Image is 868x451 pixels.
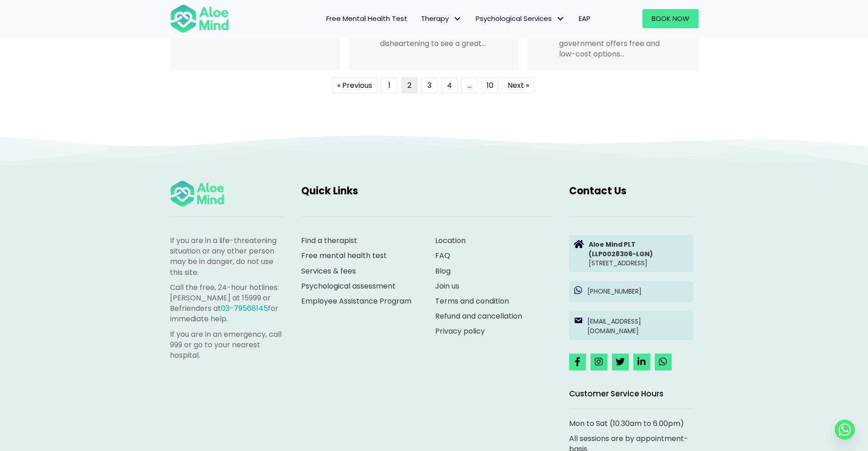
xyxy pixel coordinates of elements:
a: Next » [503,77,534,93]
p: [PHONE_NUMBER] [587,287,688,296]
span: Page 2 [401,77,417,93]
a: Psychological assessment [301,281,395,291]
span: Book Now [652,14,689,23]
img: Aloe mind Logo [170,4,229,34]
a: Page 10 [482,77,498,93]
a: Employee Assistance Program [301,296,411,306]
a: Psychological ServicesPsychological Services: submenu [469,9,572,28]
a: Free Mental Health Test [319,9,414,28]
a: Whatsapp [835,420,855,440]
a: Page 1 [381,77,397,93]
a: Terms and condition [435,296,509,306]
a: Privacy policy [435,326,485,336]
strong: (LLP0028306-LGN) [589,249,653,258]
p: Mon to Sat (10.30am to 6.00pm) [569,418,693,429]
span: Psychological Services [476,14,565,23]
a: Blog [435,266,451,276]
a: Join us [435,281,459,291]
span: Therapy: submenu [451,12,464,25]
a: 03-79568145 [221,303,268,314]
a: TherapyTherapy: submenu [414,9,469,28]
a: Find a therapist [301,235,357,246]
a: Page 3 [421,77,437,93]
span: … [462,77,478,93]
p: Call the free, 24-hour hotlines: [PERSON_NAME] at 15999 or Befrienders at for immediate help. [170,282,283,324]
a: « Previous [332,77,377,93]
a: FAQ [435,250,450,261]
a: [PHONE_NUMBER] [569,281,693,302]
p: If you are in a life-threatening situation or any other person may be in danger, do not use this ... [170,235,283,278]
a: Page 4 [442,77,457,93]
span: Customer Service Hours [569,388,663,399]
a: Refund and cancellation [435,311,522,321]
nav: Menu [241,9,597,28]
p: If you are in an emergency, call 999 or go to your nearest hospital. [170,329,283,361]
span: Therapy [421,14,462,23]
img: Aloe mind Logo [170,180,225,208]
span: Free Mental Health Test [326,14,407,23]
a: Services & fees [301,266,356,276]
a: Location [435,235,466,246]
a: EAP [572,9,597,28]
p: [EMAIL_ADDRESS][DOMAIN_NAME] [587,317,688,335]
a: Book Now [642,9,699,28]
span: Quick Links [301,184,358,198]
p: [STREET_ADDRESS] [589,240,688,268]
span: Contact Us [569,184,627,198]
strong: Aloe Mind PLT [589,240,636,249]
span: EAP [579,14,591,23]
a: Aloe Mind PLT(LLP0028306-LGN)[STREET_ADDRESS] [569,235,693,272]
a: Free mental health test [301,250,387,261]
span: Psychological Services: submenu [554,12,567,25]
a: [EMAIL_ADDRESS][DOMAIN_NAME] [569,311,693,340]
